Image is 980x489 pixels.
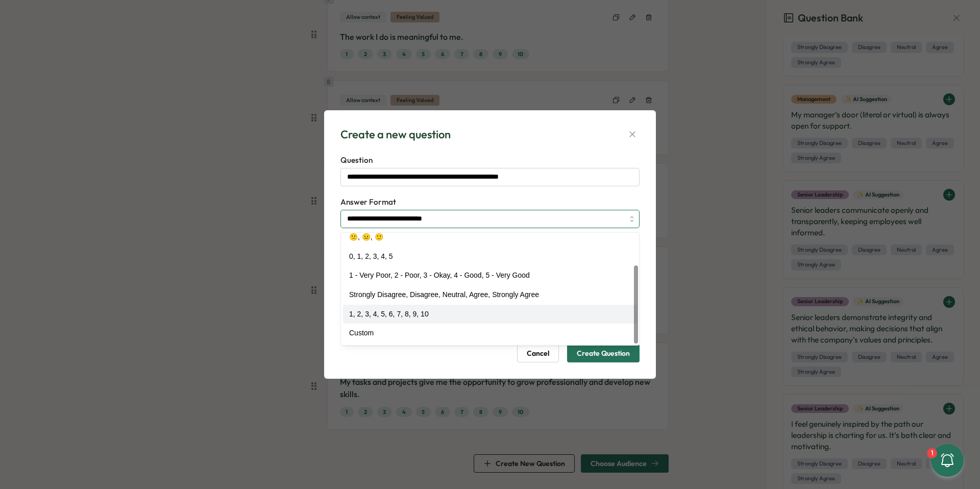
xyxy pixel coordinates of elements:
[340,155,640,166] label: Question
[927,448,937,458] div: 1
[343,228,637,247] div: 🙁, 😐, 🙂
[340,197,640,208] label: Answer Format
[567,344,640,362] button: Create Question
[340,127,451,142] div: Create a new question
[527,345,549,362] span: Cancel
[343,324,637,343] div: Custom
[343,247,637,266] div: 0, 1, 2, 3, 4, 5
[343,285,637,305] div: Strongly Disagree, Disagree, Neutral, Agree, Strongly Agree
[343,305,637,324] div: 1, 2, 3, 4, 5, 6, 7, 8, 9, 10
[343,266,637,285] div: 1 - Very Poor, 2 - Poor, 3 - Okay, 4 - Good, 5 - Very Good
[931,444,964,477] button: 1
[577,345,630,362] span: Create Question
[517,344,559,362] button: Cancel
